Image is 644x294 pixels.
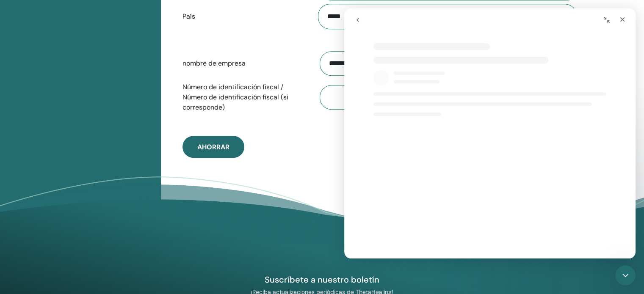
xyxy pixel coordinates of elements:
[344,8,636,258] iframe: Intercom live chat
[182,136,244,158] button: Ahorrar
[197,143,229,151] span: Ahorrar
[176,79,312,115] label: Número de identificación fiscal / Número de identificación fiscal (si corresponde)
[176,55,312,71] label: nombre de empresa
[615,265,636,286] iframe: Intercom live chat
[224,274,420,285] h4: Suscríbete a nuestro boletín
[176,8,312,25] label: País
